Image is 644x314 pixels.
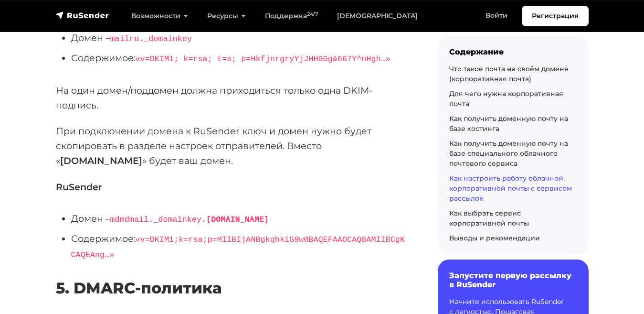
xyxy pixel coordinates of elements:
a: Поддержка24/7 [255,6,327,26]
div: Содержание [449,47,577,56]
li: Содержимое: [71,51,407,66]
a: Ресурсы [198,6,255,26]
strong: RuSender [56,181,102,193]
a: Что такое почта на своём домене (корпоративная почта) [449,65,569,83]
a: Для чего нужна корпоративная почта [449,89,563,108]
a: Возможности [122,6,198,26]
a: Войти [476,6,517,25]
h6: Запустите первую рассылку в RuSender [449,271,577,289]
p: При подключении домена к RuSender ключ и домен нужно будет скопировать в разделе настроек отправи... [56,124,407,168]
sup: 24/7 [307,11,318,17]
a: Как выбрать сервис корпоративной почты [449,209,529,227]
li: Содержимое: [71,231,407,262]
code: mailru._domainkey [110,34,192,43]
a: Регистрация [522,6,589,26]
h3: 5. DMARC-политика [56,279,407,297]
code: mdmdmail._domainkey. [110,215,269,224]
a: [DEMOGRAPHIC_DATA] [327,6,427,26]
a: Как настроить работу облачной корпоративной почты с сервисом рассылок [449,174,572,203]
code: «v=DKIM1;k=rsa;p=MIIBIjANBgkqhkiG9w0BAQEFAAOCAQ8AMIIBCgKCAQEAng…» [71,235,405,260]
a: Как получить доменную почту на базе хостинга [449,114,568,133]
p: На один домен/поддомен должна приходиться только одна DKIM-подпись. [56,83,407,112]
strong: [DOMAIN_NAME] [60,155,142,166]
img: RuSender [56,11,109,20]
strong: [DOMAIN_NAME] [206,215,269,224]
a: Выводы и рекомендации [449,234,540,242]
code: «v=DKIM1; k=rsa; t=s; p=HkfjnrgryYjJHHGGg&667Y^nHgh…» [136,54,391,64]
li: Домен – [71,211,407,227]
a: Как получить доменную почту на базе специального облачного почтового сервиса [449,139,568,168]
li: Домен – [71,31,407,46]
